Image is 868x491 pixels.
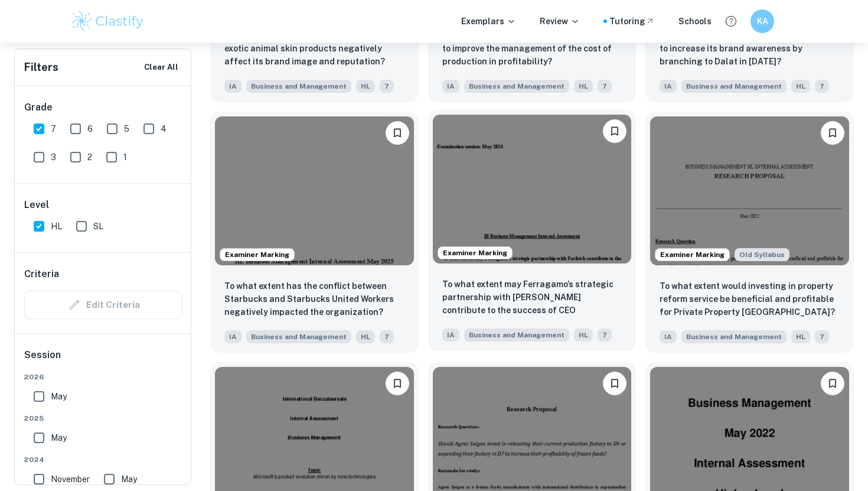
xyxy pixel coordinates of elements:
[645,112,854,353] a: Examiner MarkingStarting from the May 2024 session, the Business IA requirements have changed. It...
[51,431,67,444] span: May
[598,80,612,93] span: 7
[215,116,414,265] img: Business and Management IA example thumbnail: To what extent has the conflict between
[609,15,655,28] a: Tutoring
[750,9,774,33] button: KA
[123,151,127,164] span: 1
[603,372,626,395] button: Bookmark
[815,80,829,93] span: 7
[540,15,580,28] p: Review
[428,112,637,353] a: Examiner MarkingBookmarkTo what extent may Ferragamo’s strategic partnership with Farfetch contri...
[220,249,294,260] span: Examiner Marking
[24,291,182,319] div: Criteria filters are unavailable when searching by topic
[681,330,787,343] span: Business and Management
[598,329,612,342] span: 7
[791,330,810,343] span: HL
[464,80,569,93] span: Business and Management
[51,220,62,233] span: HL
[51,122,56,135] span: 7
[380,330,394,343] span: 7
[224,80,242,93] span: IA
[461,15,516,28] p: Exemplars
[735,248,789,261] span: Old Syllabus
[721,11,741,31] button: Help and Feedback
[161,122,167,135] span: 4
[24,454,182,465] span: 2024
[24,267,59,281] h6: Criteria
[442,278,622,318] p: To what extent may Ferragamo’s strategic partnership with Farfetch contribute to the success of C...
[442,80,459,93] span: IA
[356,80,375,93] span: HL
[756,15,769,28] h6: KA
[386,121,409,145] button: Bookmark
[574,80,593,93] span: HL
[386,372,409,395] button: Bookmark
[87,151,92,164] span: 2
[141,58,181,76] button: Clear All
[655,249,729,260] span: Examiner Marking
[24,198,182,212] h6: Level
[121,473,137,486] span: May
[681,80,787,93] span: Business and Management
[660,330,677,343] span: IA
[24,100,182,115] h6: Grade
[24,348,182,372] h6: Session
[51,390,67,403] span: May
[574,329,593,342] span: HL
[603,119,626,143] button: Bookmark
[51,151,56,164] span: 3
[210,112,419,353] a: Examiner MarkingBookmarkTo what extent has the conflict between Starbucks and Starbucks United Wo...
[70,9,145,33] img: Clastify logo
[660,80,677,93] span: IA
[224,29,404,68] p: To what extent does Louis Vuitton‘s exotic animal skin products negatively affect its brand image...
[93,220,103,233] span: SL
[438,248,512,258] span: Examiner Marking
[124,122,129,135] span: 5
[224,279,404,318] p: To what extent has the conflict between Starbucks and Starbucks United Workers negatively impacte...
[678,15,712,28] a: Schools
[24,59,58,76] h6: Filters
[51,473,90,486] span: November
[24,413,182,424] span: 2025
[735,248,789,261] div: Starting from the May 2024 session, the Business IA requirements have changed. It's OK to refer t...
[380,80,394,93] span: 7
[246,80,351,93] span: Business and Management
[87,122,93,135] span: 6
[224,330,242,343] span: IA
[464,329,569,342] span: Business and Management
[246,330,351,343] span: Business and Management
[791,80,810,93] span: HL
[442,329,459,342] span: IA
[356,330,375,343] span: HL
[821,121,844,145] button: Bookmark
[442,29,622,68] p: Should Jom Salmon hire permanent workers to improve the management of the cost of production in p...
[815,330,829,343] span: 7
[24,372,182,382] span: 2026
[433,115,632,264] img: Business and Management IA example thumbnail: To what extent may Ferragamo’s strategic
[821,372,844,395] button: Bookmark
[650,116,849,265] img: Business and Management IA example thumbnail: To what extent would investing in proper
[660,279,840,318] p: To what extent would investing in property reform service be beneficial and profitable for Privat...
[660,29,840,68] p: Should Homeland Artists expand internally to increase its brand awareness by branching to Dalat i...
